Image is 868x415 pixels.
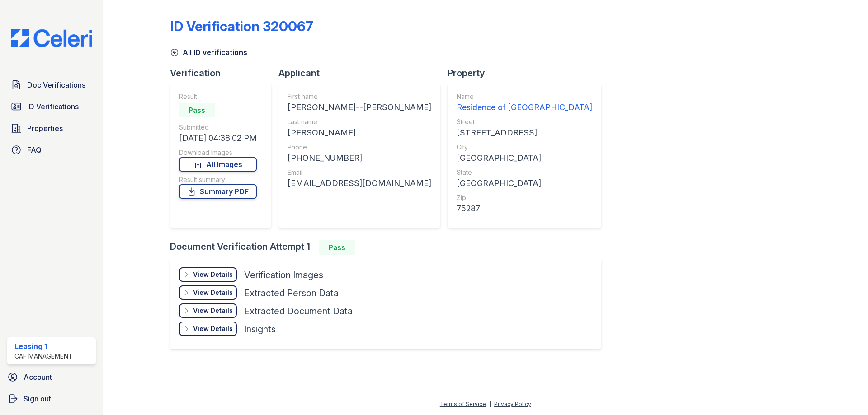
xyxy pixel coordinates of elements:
div: Verification Images [244,269,323,281]
div: City [457,143,592,152]
div: [STREET_ADDRESS] [457,126,592,139]
div: Result summary [179,175,257,184]
div: Insights [244,323,276,336]
div: State [457,168,592,177]
div: CAF Management [14,352,73,361]
div: Leasing 1 [14,341,73,352]
a: Account [4,368,99,386]
div: Property [448,67,609,79]
div: 75287 [457,202,592,215]
div: [PERSON_NAME] [288,126,431,139]
div: View Details [193,270,233,279]
div: [DATE] 04:38:02 PM [179,132,257,145]
div: Submitted [179,123,257,132]
div: [GEOGRAPHIC_DATA] [457,152,592,164]
a: ID Verifications [7,98,96,116]
div: Pass [319,240,355,255]
div: Extracted Person Data [244,287,339,299]
a: All ID verifications [170,47,247,58]
img: CE_Logo_Blue-a8612792a0a2168367f1c8372b55b34899dd931a85d93a1a3d3e32e68fde9ad4.png [4,29,99,47]
div: Document Verification Attempt 1 [170,240,609,255]
div: [PHONE_NUMBER] [288,152,431,164]
div: View Details [193,306,233,315]
a: Properties [7,119,96,137]
div: | [489,401,491,407]
div: Residence of [GEOGRAPHIC_DATA] [457,101,592,114]
div: [GEOGRAPHIC_DATA] [457,177,592,190]
iframe: chat widget [830,379,859,406]
div: Download Images [179,148,257,157]
div: View Details [193,324,233,333]
div: Pass [179,103,215,117]
span: Properties [27,123,63,134]
a: Sign out [4,390,99,408]
a: Privacy Policy [494,401,531,407]
div: First name [288,92,431,101]
a: FAQ [7,141,96,159]
div: Extracted Document Data [244,305,353,317]
div: Street [457,117,592,126]
div: Zip [457,193,592,202]
div: [EMAIL_ADDRESS][DOMAIN_NAME] [288,177,431,190]
a: All Images [179,157,257,172]
div: Phone [288,143,431,152]
div: ID Verification 320067 [170,18,313,34]
span: Sign out [24,393,51,404]
span: Doc Verifications [27,79,85,90]
div: Email [288,168,431,177]
a: Name Residence of [GEOGRAPHIC_DATA] [457,92,592,114]
div: [PERSON_NAME]--[PERSON_NAME] [288,101,431,114]
div: Name [457,92,592,101]
div: Applicant [278,67,448,79]
a: Summary PDF [179,184,257,199]
a: Terms of Service [440,401,486,407]
span: FAQ [27,145,42,155]
div: Last name [288,117,431,126]
span: Account [24,372,52,382]
div: Verification [170,67,278,79]
div: View Details [193,288,233,297]
div: Result [179,92,257,101]
span: ID Verifications [27,101,79,112]
a: Doc Verifications [7,76,96,94]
